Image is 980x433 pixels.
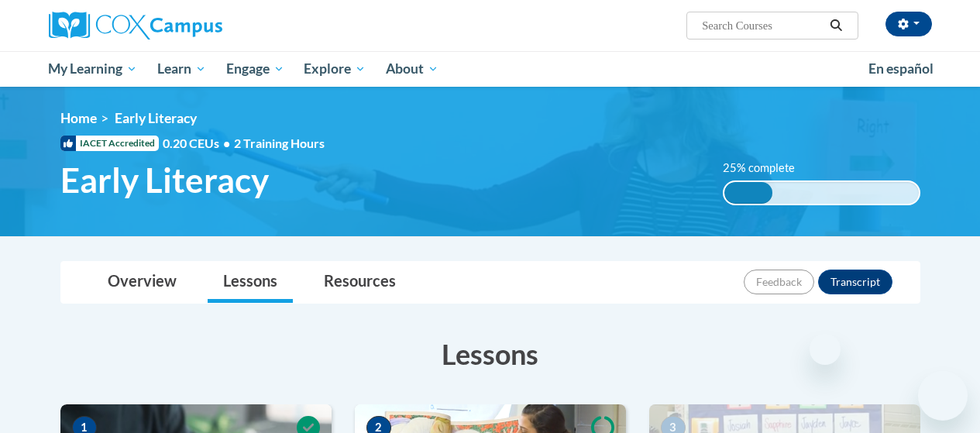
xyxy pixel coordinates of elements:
a: Learn [147,51,216,87]
span: 2 Training Hours [234,136,325,150]
span: Early Literacy [60,160,269,201]
span: About [386,60,438,78]
a: My Learning [39,51,148,87]
a: Cox Campus [49,12,328,40]
span: Engage [226,60,284,78]
input: Search Courses [700,16,824,35]
span: My Learning [48,60,137,78]
button: Search [824,16,848,35]
a: About [376,51,449,87]
a: Resources [308,262,411,303]
h3: Lessons [60,335,920,373]
span: Explore [304,60,366,78]
span: En español [868,60,934,77]
div: Main menu [37,51,944,87]
a: Explore [294,51,376,87]
button: Feedback [744,270,814,294]
span: 0.20 CEUs [163,135,234,152]
label: 25% complete [723,160,812,177]
button: Transcript [818,270,892,294]
span: Learn [157,60,206,78]
button: Account Settings [885,12,932,36]
div: 25% complete [724,182,773,204]
a: En español [858,53,944,85]
span: Early Literacy [115,110,197,126]
span: • [223,136,230,150]
iframe: Button to launch messaging window [918,371,968,421]
a: Engage [216,51,294,87]
a: Home [60,110,97,126]
a: Overview [92,262,192,303]
a: Lessons [208,262,293,303]
img: Cox Campus [49,12,222,40]
iframe: Close message [810,334,841,365]
span: IACET Accredited [60,136,159,151]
